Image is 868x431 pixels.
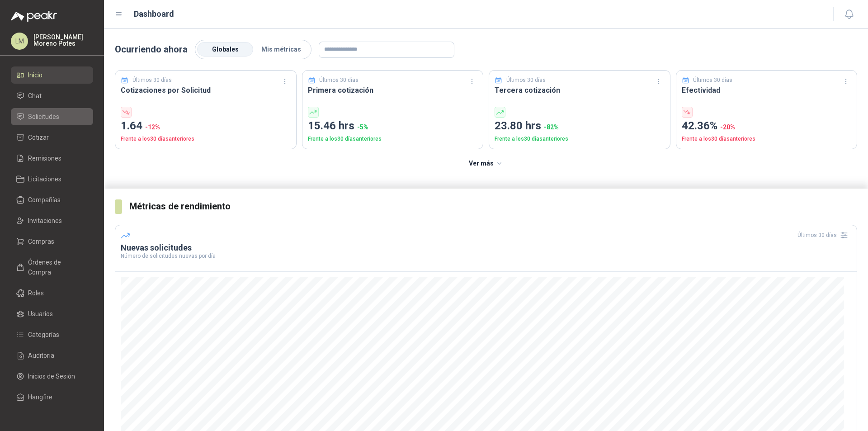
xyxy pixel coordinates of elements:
a: Auditoria [11,347,93,364]
a: Hangfire [11,388,93,406]
p: Últimos 30 días [506,76,546,85]
a: Usuarios [11,305,93,322]
div: LM [11,33,28,50]
span: -20 % [720,123,735,131]
a: Licitaciones [11,171,93,188]
p: Frente a los 30 días anteriores [495,135,665,143]
img: Logo peakr [11,11,57,22]
p: 15.46 hrs [308,118,478,135]
h3: Tercera cotización [495,85,665,96]
p: Últimos 30 días [693,76,732,85]
span: -5 % [357,123,368,131]
span: -12 % [145,123,160,131]
p: 1.64 [121,118,291,135]
span: Inicio [28,70,42,80]
span: Inicios de Sesión [28,371,75,381]
span: Roles [28,288,44,298]
p: Últimos 30 días [132,76,172,85]
span: Remisiones [28,153,61,163]
a: Chat [11,87,93,104]
p: Frente a los 30 días anteriores [121,135,291,143]
a: Órdenes de Compra [11,254,93,281]
span: Mis métricas [261,46,301,53]
button: Ver más [464,155,509,173]
p: Ocurriendo ahora [115,43,188,57]
span: Globales [212,46,239,53]
p: [PERSON_NAME] Moreno Potes [33,34,93,47]
span: Invitaciones [28,216,62,226]
a: Compras [11,233,93,250]
span: Categorías [28,330,59,340]
a: Solicitudes [11,108,93,125]
h3: Primera cotización [308,85,478,96]
a: Compañías [11,191,93,208]
div: Últimos 30 días [797,228,851,242]
span: Chat [28,91,42,101]
a: Remisiones [11,150,93,167]
a: Roles [11,284,93,302]
p: Últimos 30 días [319,76,359,85]
span: Licitaciones [28,174,61,184]
span: Compañías [28,195,61,205]
span: Cotizar [28,133,49,142]
p: Frente a los 30 días anteriores [682,135,852,143]
span: Órdenes de Compra [28,257,85,277]
h3: Efectividad [682,85,852,96]
span: Usuarios [28,309,53,319]
p: 23.80 hrs [495,118,665,135]
p: Frente a los 30 días anteriores [308,135,478,143]
span: Compras [28,237,54,246]
a: Inicios de Sesión [11,368,93,385]
a: Categorías [11,326,93,343]
span: Hangfire [28,392,52,402]
a: Invitaciones [11,212,93,229]
h1: Dashboard [134,8,174,20]
p: Número de solicitudes nuevas por día [121,253,851,259]
h3: Cotizaciones por Solicitud [121,85,291,96]
h3: Métricas de rendimiento [129,199,857,213]
h3: Nuevas solicitudes [121,242,851,253]
span: Auditoria [28,350,54,360]
span: -82 % [544,123,559,131]
span: Solicitudes [28,112,59,122]
a: Inicio [11,66,93,84]
p: 42.36% [682,118,852,135]
a: Cotizar [11,129,93,146]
